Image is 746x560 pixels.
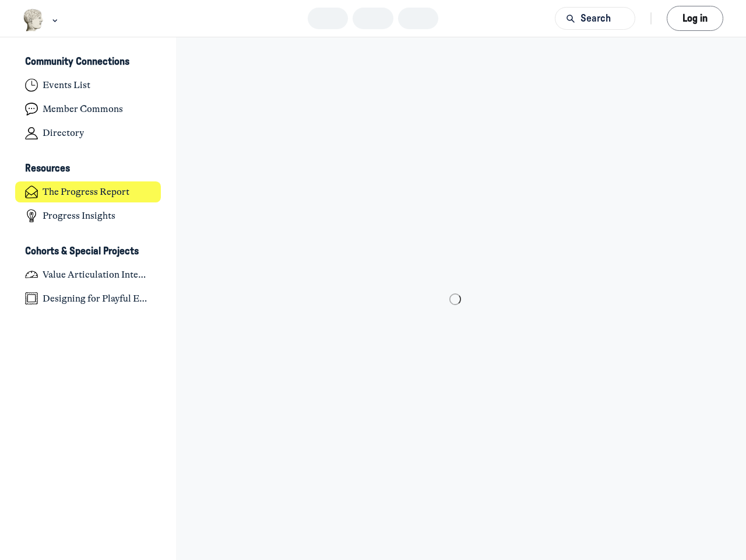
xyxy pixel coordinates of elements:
button: Museums as Progress logo [23,8,61,33]
button: Community ConnectionsCollapse space [15,52,161,72]
h3: Community Connections [25,56,129,68]
a: Member Commons [15,99,161,120]
a: Value Articulation Intensive (Cultural Leadership Lab) [15,264,161,285]
button: Cohorts & Special ProjectsCollapse space [15,242,161,261]
a: The Progress Report [15,181,161,203]
h4: The Progress Report [43,186,129,198]
h4: Value Articulation Intensive (Cultural Leadership Lab) [43,269,151,281]
button: Log in [667,6,723,31]
a: Progress Insights [15,205,161,227]
h3: Resources [25,163,70,175]
a: Designing for Playful Engagement [15,288,161,309]
a: Events List [15,75,161,96]
h4: Directory [43,127,84,139]
h3: Cohorts & Special Projects [25,246,139,258]
h4: Progress Insights [43,210,115,222]
button: ResourcesCollapse space [15,159,161,179]
h4: Events List [43,79,90,91]
h4: Designing for Playful Engagement [43,293,151,304]
button: Search [555,7,635,30]
img: Museums as Progress logo [23,9,44,32]
h4: Member Commons [43,103,123,115]
a: Directory [15,123,161,144]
